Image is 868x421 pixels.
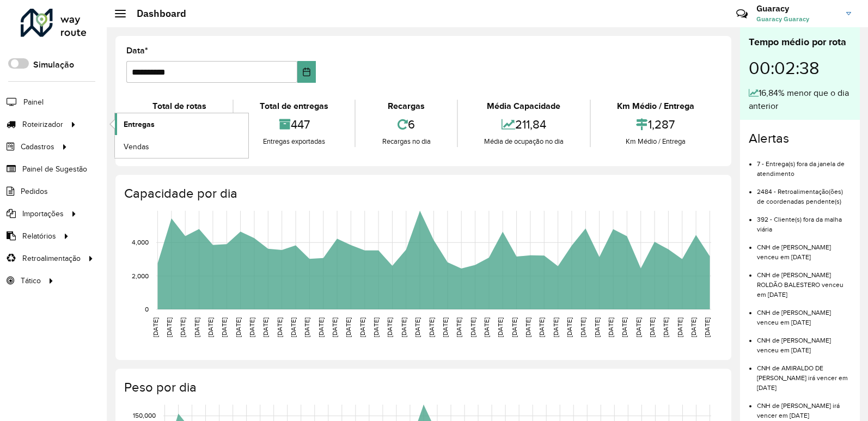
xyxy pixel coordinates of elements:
[152,318,159,337] text: [DATE]
[757,300,851,327] li: CNH de [PERSON_NAME] venceu em [DATE]
[22,208,64,219] span: Importações
[124,141,149,152] span: Vendas
[757,327,851,355] li: CNH de [PERSON_NAME] venceu em [DATE]
[566,318,573,337] text: [DATE]
[428,318,435,337] text: [DATE]
[207,318,214,337] text: [DATE]
[649,318,656,337] text: [DATE]
[236,100,352,113] div: Total de entregas
[22,119,63,130] span: Roteirizador
[276,318,283,337] text: [DATE]
[749,131,851,147] h4: Alertas
[524,318,531,337] text: [DATE]
[262,318,269,337] text: [DATE]
[345,318,352,337] text: [DATE]
[124,380,720,395] h4: Peso por dia
[757,206,851,234] li: 392 - Cliente(s) fora da malha viária
[607,318,614,337] text: [DATE]
[372,318,380,337] text: [DATE]
[126,44,148,57] label: Data
[621,318,628,337] text: [DATE]
[124,119,155,130] span: Entregas
[757,393,851,420] li: CNH de [PERSON_NAME] irá vencer em [DATE]
[166,318,173,337] text: [DATE]
[442,318,449,337] text: [DATE]
[455,318,462,337] text: [DATE]
[22,163,87,175] span: Painel de Sugestão
[483,318,490,337] text: [DATE]
[635,318,642,337] text: [DATE]
[552,318,559,337] text: [DATE]
[690,318,697,337] text: [DATE]
[511,318,518,337] text: [DATE]
[21,275,41,286] span: Tático
[236,136,352,147] div: Entregas exportadas
[145,306,149,313] text: 0
[757,355,851,393] li: CNH de AMIRALDO DE [PERSON_NAME] irá vencer em [DATE]
[21,186,48,197] span: Pedidos
[132,272,149,279] text: 2,000
[594,136,718,147] div: Km Médio / Entrega
[757,151,851,179] li: 7 - Entrega(s) fora da janela de atendimento
[749,87,851,113] div: 16,84% menor que o dia anterior
[236,113,352,136] div: 447
[461,100,587,113] div: Média Capacidade
[756,14,838,24] span: Guaracy Guaracy
[749,50,851,87] div: 00:02:38
[757,234,851,262] li: CNH de [PERSON_NAME] venceu em [DATE]
[749,35,851,50] div: Tempo médio por rota
[115,113,248,135] a: Entregas
[317,318,325,337] text: [DATE]
[22,253,81,264] span: Retroalimentação
[757,262,851,300] li: CNH de [PERSON_NAME] ROLDÃO BALESTERO venceu em [DATE]
[193,318,200,337] text: [DATE]
[21,141,54,152] span: Cadastros
[730,2,754,26] a: Contato Rápido
[129,100,230,113] div: Total de rotas
[358,136,454,147] div: Recargas no dia
[594,318,601,337] text: [DATE]
[676,318,683,337] text: [DATE]
[662,318,669,337] text: [DATE]
[22,230,56,242] span: Relatórios
[414,318,421,337] text: [DATE]
[221,318,228,337] text: [DATE]
[132,239,149,246] text: 4,000
[594,113,718,136] div: 1,287
[386,318,393,337] text: [DATE]
[461,113,587,136] div: 211,84
[757,179,851,206] li: 2484 - Retroalimentação(ões) de coordenadas pendente(s)
[497,318,504,337] text: [DATE]
[704,318,711,337] text: [DATE]
[248,318,255,337] text: [DATE]
[290,318,297,337] text: [DATE]
[124,186,720,202] h4: Capacidade por dia
[331,318,338,337] text: [DATE]
[756,3,838,14] h3: Guaracy
[235,318,242,337] text: [DATE]
[115,136,248,157] a: Vendas
[303,318,310,337] text: [DATE]
[358,113,454,136] div: 6
[469,318,476,337] text: [DATE]
[594,100,718,113] div: Km Médio / Entrega
[23,96,44,108] span: Painel
[400,318,407,337] text: [DATE]
[133,412,156,419] text: 150,000
[461,136,587,147] div: Média de ocupação no dia
[126,8,186,20] h2: Dashboard
[297,61,316,83] button: Choose Date
[579,318,586,337] text: [DATE]
[538,318,545,337] text: [DATE]
[179,318,186,337] text: [DATE]
[33,58,74,71] label: Simulação
[358,100,454,113] div: Recargas
[359,318,366,337] text: [DATE]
